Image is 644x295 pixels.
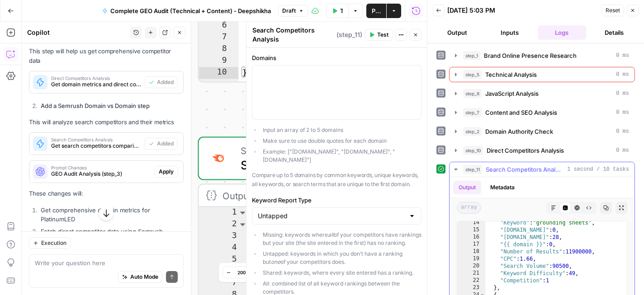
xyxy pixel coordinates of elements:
button: Details [590,25,639,40]
li: Missing: keywords where of your competitors have rankings but your site (the site entered in the ... [261,231,422,247]
button: 0 ms [450,67,635,82]
button: Output [433,25,482,40]
span: Search Competitors Analysis [51,137,141,142]
span: 0 ms [616,89,629,98]
button: Apply [155,166,178,178]
label: Keyword Report Type [252,196,421,205]
div: 14 [457,219,485,226]
li: Fetch direct competitor data using Semrush Domain Overview [38,227,184,245]
span: 0 ms [616,146,629,155]
button: Output [453,181,481,194]
span: Get domain metrics and direct competitors [51,80,141,89]
span: Test [377,31,388,39]
button: Reset [601,5,624,16]
em: one [271,258,280,265]
button: Test [365,29,393,41]
span: step_2 [463,127,482,136]
img: zn8kcn4lc16eab7ly04n2pykiy7x [210,150,228,166]
button: Inputs [485,25,534,40]
li: Untapped: keywords in which you don’t have a ranking but of your competitors does. [261,250,422,266]
span: Prompt Changes [51,165,151,170]
button: Complete GEO Audit (Technical + Content) - Deepshikha [97,4,276,18]
span: array [457,202,481,214]
button: 0 ms [450,48,635,63]
div: 9 [199,56,239,67]
div: Copilot [27,28,128,37]
p: This step will help us get comprehensive competitor data [29,47,184,66]
span: Brand Online Presence Research [484,51,577,60]
div: 22 [457,277,485,284]
div: 1 [199,207,249,219]
span: 1 second / 10 tasks [567,165,629,173]
li: Example: ["[DOMAIN_NAME]", "[DOMAIN_NAME]", "[DOMAIN_NAME]"] [261,148,422,164]
p: These changes will: [29,189,184,198]
div: 7 [199,32,239,44]
div: 6 [199,20,239,32]
span: GEO Audit Analysis (step_3) [51,170,151,178]
span: 0 ms [616,52,629,60]
button: 0 ms [450,86,635,101]
span: Toggle code folding, rows 2 through 12 [238,219,248,231]
div: 5 [199,254,249,266]
span: Test Workflow [340,6,343,15]
div: 3 [199,231,249,243]
span: step_7 [463,108,482,117]
span: Direct Competitors Analysis [51,76,141,80]
button: 0 ms [450,124,635,139]
div: 16 [457,234,485,241]
textarea: Search Competitors Analysis [252,26,334,44]
span: Added [157,78,174,86]
div: 4 [199,243,249,254]
div: 10 [199,67,239,79]
div: 19 [457,255,485,262]
button: Logs [538,25,587,40]
button: Added [145,138,178,150]
span: Toggle code folding, rows 1 through 1102 [238,207,248,219]
div: 17 [457,241,485,248]
button: 1 second / 10 tasks [450,162,635,177]
span: 200% [237,269,250,276]
li: Get comprehensive domain metrics for PlatinumLED [38,206,184,224]
li: Shared: keywords, where every site entered has a ranking. [261,269,422,277]
span: step_1 [463,51,480,60]
span: JavaScript Analysis [485,89,539,98]
span: Publish [372,6,381,15]
li: Make sure to use double quotes for each domain [261,137,422,145]
span: 0 ms [616,127,629,136]
span: Auto Mode [130,273,158,281]
span: Complete GEO Audit (Technical + Content) - Deepshikha [110,6,271,15]
button: Auto Mode [118,271,162,283]
strong: Add a Semrush Domain vs Domain step [41,102,150,109]
label: Domains [252,53,421,62]
span: 0 ms [616,70,629,79]
span: Domain Authority Check [485,127,553,136]
span: Technical Analysis [485,70,537,79]
button: Execution [29,237,71,249]
p: This will analyze search competitors and their metrics [29,117,184,127]
span: step_10 [463,146,483,155]
div: 21 [457,270,485,277]
span: step_5 [463,70,482,79]
span: Get search competitors comparison [51,142,141,150]
div: Output [223,188,429,203]
span: ( step_11 ) [336,30,362,39]
button: 0 ms [450,143,635,158]
span: Added [157,140,174,148]
button: Metadata [485,181,520,194]
div: 7 [199,278,249,290]
button: 0 ms [450,105,635,120]
button: Test Workflow [326,4,348,18]
span: Execution [41,239,66,247]
span: SEO Research [241,143,427,158]
span: step_11 [463,165,482,174]
div: 20 [457,262,485,270]
li: Input an array of 2 to 5 domains [261,126,422,134]
button: Added [145,76,178,88]
span: Draft [282,7,296,15]
div: 23 [457,284,485,291]
p: Compare up to 5 domains by common keywords, unique keywords, all keywords, or search terms that a... [252,171,421,188]
div: 15 [457,226,485,234]
button: Publish [366,4,386,18]
span: Search Competitors Analysis [486,165,563,174]
div: 2 [199,219,249,231]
